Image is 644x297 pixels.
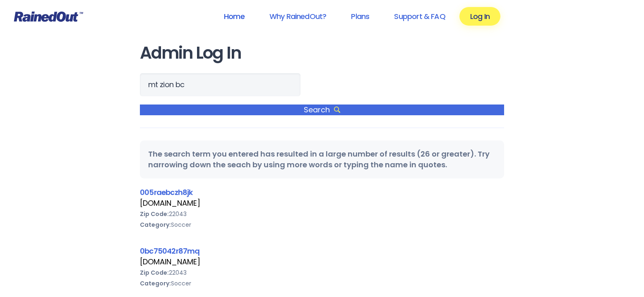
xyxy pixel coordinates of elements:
[340,7,380,26] a: Plans
[140,187,504,198] div: 005raebczh8jk
[140,267,504,278] div: 22043
[140,73,300,96] input: Search Orgs…
[213,7,255,26] a: Home
[140,209,504,219] div: 22043
[140,221,171,229] b: Category:
[259,7,337,26] a: Why RainedOut?
[459,7,500,26] a: Log In
[140,198,504,209] div: [DOMAIN_NAME]
[140,187,192,197] a: 005raebczh8jk
[140,105,504,115] span: Search
[140,245,504,257] div: 0bc75042r87mq
[140,257,504,267] div: [DOMAIN_NAME]
[140,219,504,230] div: Soccer
[140,278,504,289] div: Soccer
[140,44,504,62] h1: Admin Log In
[140,279,171,287] b: Category:
[140,268,169,277] b: Zip Code:
[140,210,169,218] b: Zip Code:
[140,246,199,256] a: 0bc75042r87mq
[140,140,504,178] div: The search term you entered has resulted in a large number of results (26 or greater). Try narrow...
[383,7,456,26] a: Support & FAQ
